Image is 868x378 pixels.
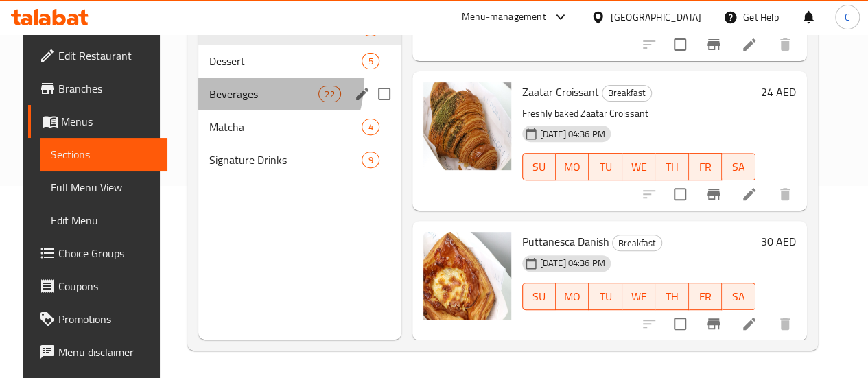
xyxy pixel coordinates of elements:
[612,235,662,251] div: Breakfast
[362,154,378,167] span: 9
[589,153,622,180] button: TU
[58,245,156,261] span: Choice Groups
[40,171,167,204] a: Full Menu View
[622,283,655,310] button: WE
[722,153,755,180] button: SA
[666,30,694,59] span: Select to update
[423,232,511,320] img: Puttanesca Danish
[722,283,755,310] button: SA
[522,82,599,102] span: Zaatar Croissant
[589,283,622,310] button: TU
[602,85,651,101] span: Breakfast
[741,316,758,332] a: Edit menu item
[535,128,611,141] span: [DATE] 04:36 PM
[362,53,379,69] div: items
[522,153,556,180] button: SU
[528,287,550,307] span: SU
[319,88,340,101] span: 22
[352,84,373,104] button: edit
[462,9,546,25] div: Menu-management
[694,287,716,307] span: FR
[697,178,730,211] button: Branch-specific-item
[51,146,156,163] span: Sections
[522,231,609,252] span: Puttanesca Danish
[666,180,694,209] span: Select to update
[769,28,801,61] button: delete
[655,153,688,180] button: TH
[741,36,758,53] a: Edit menu item
[28,303,167,335] a: Promotions
[58,278,156,294] span: Coupons
[769,307,801,340] button: delete
[198,78,401,110] div: Beverages22edit
[694,157,716,177] span: FR
[613,235,661,251] span: Breakfast
[697,307,730,340] button: Branch-specific-item
[528,157,550,177] span: SU
[58,47,156,64] span: Edit Restaurant
[556,283,589,310] button: MO
[761,82,796,102] h6: 24 AED
[661,157,683,177] span: TH
[628,157,650,177] span: WE
[28,335,167,368] a: Menu disclaimer
[522,105,755,122] p: Freshly baked Zaatar Croissant
[28,39,167,72] a: Edit Restaurant
[28,270,167,303] a: Coupons
[209,152,362,168] span: Signature Drinks
[318,86,340,102] div: items
[198,6,401,182] nav: Menu sections
[362,119,379,135] div: items
[362,55,378,68] span: 5
[655,283,688,310] button: TH
[727,287,749,307] span: SA
[61,113,156,130] span: Menus
[845,10,850,25] span: C
[628,287,650,307] span: WE
[666,309,694,338] span: Select to update
[58,80,156,97] span: Branches
[198,143,401,176] div: Signature Drinks9
[561,157,583,177] span: MO
[209,53,362,69] span: Dessert
[769,178,801,211] button: delete
[58,311,156,327] span: Promotions
[761,232,796,251] h6: 30 AED
[58,344,156,360] span: Menu disclaimer
[51,212,156,228] span: Edit Menu
[28,237,167,270] a: Choice Groups
[198,45,401,78] div: Dessert5
[209,119,362,135] span: Matcha
[689,283,722,310] button: FR
[40,138,167,171] a: Sections
[28,72,167,105] a: Branches
[622,153,655,180] button: WE
[198,110,401,143] div: Matcha4
[362,121,378,134] span: 4
[522,283,556,310] button: SU
[594,287,616,307] span: TU
[423,82,511,170] img: Zaatar Croissant
[209,86,318,102] span: Beverages
[741,186,758,202] a: Edit menu item
[535,257,611,270] span: [DATE] 04:36 PM
[40,204,167,237] a: Edit Menu
[661,287,683,307] span: TH
[611,10,701,25] div: [GEOGRAPHIC_DATA]
[362,152,379,168] div: items
[727,157,749,177] span: SA
[594,157,616,177] span: TU
[556,153,589,180] button: MO
[689,153,722,180] button: FR
[28,105,167,138] a: Menus
[602,85,652,102] div: Breakfast
[697,28,730,61] button: Branch-specific-item
[561,287,583,307] span: MO
[51,179,156,196] span: Full Menu View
